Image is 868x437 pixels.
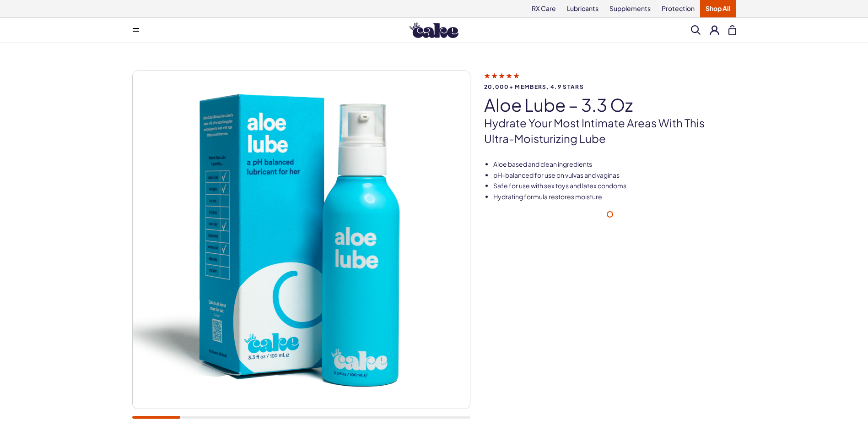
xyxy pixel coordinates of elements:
[410,22,458,38] img: Hello Cake
[484,95,736,115] h1: Aloe Lube – 3.3 oz
[484,115,736,146] p: Hydrate your most intimate areas with this ultra-moisturizing lube
[484,71,736,90] a: 20,000+ members, 4.9 stars
[484,84,736,90] span: 20,000+ members, 4.9 stars
[493,160,736,169] li: Aloe based and clean ingredients
[493,181,736,191] li: Safe for use with sex toys and latex condoms
[133,71,470,409] img: Aloe Lube – 3.3 oz
[493,192,736,202] li: Hydrating formula restores moisture
[493,171,736,180] li: pH-balanced for use on vulvas and vaginas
